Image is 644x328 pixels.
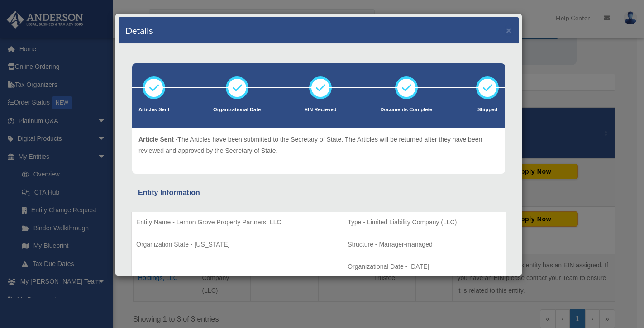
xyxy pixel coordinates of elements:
p: Organizational Date - [DATE] [348,261,501,272]
p: Shipped [476,105,499,114]
p: Entity Name - Lemon Grove Property Partners, LLC [136,217,338,228]
p: EIN Recieved [305,105,337,114]
p: Organizational Date [213,105,261,114]
h4: Details [125,24,153,37]
p: Organization State - [US_STATE] [136,239,338,250]
p: Documents Complete [380,105,432,114]
span: Article Sent - [138,136,177,143]
p: Structure - Manager-managed [348,239,501,250]
p: The Articles have been submitted to the Secretary of State. The Articles will be returned after t... [138,134,499,156]
div: Entity Information [138,186,499,199]
p: Articles Sent [138,105,169,114]
p: Type - Limited Liability Company (LLC) [348,217,501,228]
button: × [506,25,512,35]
